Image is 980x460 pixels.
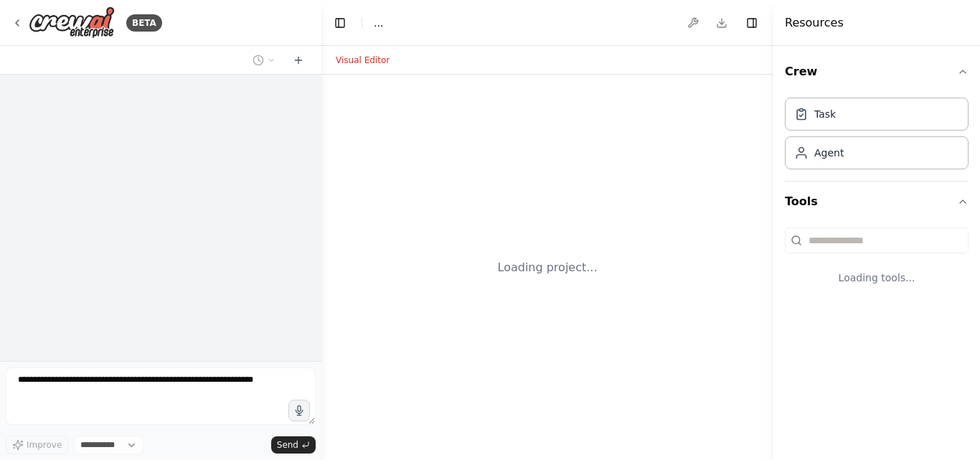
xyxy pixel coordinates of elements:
nav: breadcrumb [374,16,383,30]
button: Send [271,436,316,454]
button: Switch to previous chat [247,52,281,69]
div: Tools [785,222,969,308]
button: Hide right sidebar [742,13,762,33]
button: Improve [6,436,68,454]
button: Click to speak your automation idea [288,400,310,421]
span: ... [374,16,383,30]
h4: Resources [785,14,844,32]
button: Tools [785,182,969,222]
div: BETA [126,14,162,32]
button: Start a new chat [287,52,310,69]
button: Hide left sidebar [330,13,350,33]
div: Crew [785,92,969,181]
div: Agent [814,146,844,160]
button: Visual Editor [327,52,398,69]
div: Loading tools... [785,259,969,296]
button: Crew [785,52,969,92]
div: Task [814,107,836,121]
img: Logo [29,6,115,39]
div: Loading project... [498,259,598,276]
span: Send [277,439,298,451]
span: Improve [27,439,62,451]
